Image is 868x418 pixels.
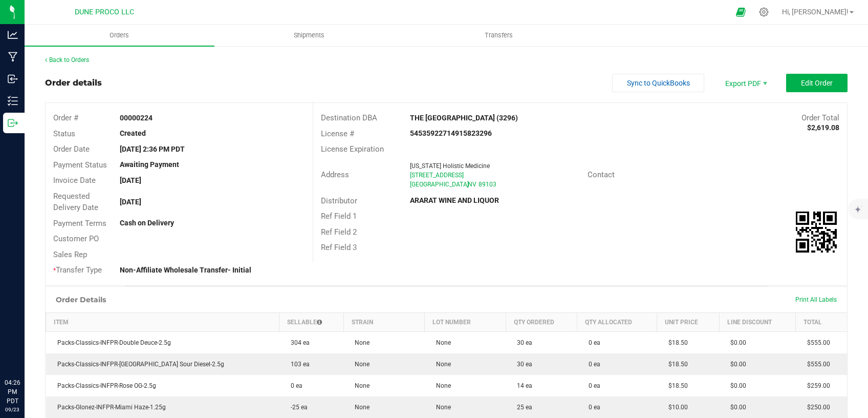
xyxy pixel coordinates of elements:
[53,265,102,275] span: Transfer Type
[410,129,492,137] strong: 54535922714915823296
[471,31,527,40] span: Transfers
[796,312,847,331] th: Total
[479,181,496,188] span: 89103
[120,114,153,122] strong: 00000224
[120,219,174,227] strong: Cash on Delivery
[802,361,830,368] span: $555.00
[53,160,107,170] span: Payment Status
[577,312,657,331] th: Qty Allocated
[8,74,18,84] inline-svg: Inbound
[53,113,78,122] span: Order #
[801,79,833,87] span: Edit Order
[350,382,370,389] span: None
[583,339,600,346] span: 0 ea
[350,339,370,346] span: None
[52,361,224,368] span: Packs-Classics-INFPR-[GEOGRAPHIC_DATA] Sour Diesel-2.5g
[795,296,837,303] span: Print All Labels
[431,339,451,346] span: None
[286,382,302,389] span: 0 ea
[725,361,746,368] span: $0.00
[729,2,752,22] span: Open Ecommerce Menu
[53,234,99,243] span: Customer PO
[802,404,830,411] span: $250.00
[120,160,179,169] strong: Awaiting Payment
[214,25,404,46] a: Shipments
[796,212,837,253] img: Scan me!
[786,74,848,92] button: Edit Order
[5,378,20,406] p: 04:26 PM PDT
[802,339,830,346] span: $555.00
[468,181,476,188] span: NV
[52,339,171,346] span: Packs-Classics-INFPR-Double Deuce-2.5g
[53,192,98,213] span: Requested Delivery Date
[56,296,106,304] h1: Order Details
[96,31,143,40] span: Orders
[286,404,308,411] span: -25 ea
[25,25,214,46] a: Orders
[583,382,600,389] span: 0 ea
[45,56,89,64] a: Back to Orders
[8,30,18,40] inline-svg: Analytics
[53,219,106,228] span: Payment Terms
[663,404,688,411] span: $10.00
[53,144,90,154] span: Order Date
[5,406,20,413] p: 09/23
[120,198,141,206] strong: [DATE]
[75,8,134,16] span: DUNE PROCO LLC
[350,361,370,368] span: None
[801,113,839,122] span: Order Total
[657,312,720,331] th: Unit Price
[45,77,102,89] div: Order details
[286,339,310,346] span: 304 ea
[512,382,532,389] span: 14 ea
[725,382,746,389] span: $0.00
[120,176,141,184] strong: [DATE]
[53,250,87,259] span: Sales Rep
[321,170,349,179] span: Address
[807,123,839,132] strong: $2,619.08
[725,404,746,411] span: $0.00
[52,404,166,411] span: Packs-Glonez-INFPR-Miami Haze-1.25g
[410,196,499,204] strong: ARARAT WINE AND LIQUOR
[431,404,451,411] span: None
[321,144,384,154] span: License Expiration
[10,336,41,367] iframe: Resource center
[588,170,615,179] span: Contact
[350,404,370,411] span: None
[431,361,451,368] span: None
[796,212,837,253] qrcode: 00000224
[8,118,18,128] inline-svg: Outbound
[431,382,451,389] span: None
[52,382,156,389] span: Packs-Classics-INFPR-Rose OG-2.5g
[321,227,357,237] span: Ref Field 2
[321,129,354,138] span: License #
[583,361,600,368] span: 0 ea
[8,52,18,62] inline-svg: Manufacturing
[120,145,185,153] strong: [DATE] 2:36 PM PDT
[53,129,75,138] span: Status
[512,361,532,368] span: 30 ea
[321,243,357,252] span: Ref Field 3
[410,172,464,179] span: [STREET_ADDRESS]
[663,361,688,368] span: $18.50
[757,7,770,17] div: Manage settings
[120,266,251,274] strong: Non-Affiliate Wholesale Transfer- Initial
[612,74,704,92] button: Sync to QuickBooks
[714,74,776,92] li: Export PDF
[425,312,506,331] th: Lot Number
[627,79,690,87] span: Sync to QuickBooks
[802,382,830,389] span: $259.00
[120,129,146,137] strong: Created
[583,404,600,411] span: 0 ea
[467,181,468,188] span: ,
[663,339,688,346] span: $18.50
[725,339,746,346] span: $0.00
[321,212,357,221] span: Ref Field 1
[410,181,469,188] span: [GEOGRAPHIC_DATA]
[410,162,490,170] span: [US_STATE] Holistic Medicine
[321,196,357,205] span: Distributor
[663,382,688,389] span: $18.50
[343,312,424,331] th: Strain
[404,25,594,46] a: Transfers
